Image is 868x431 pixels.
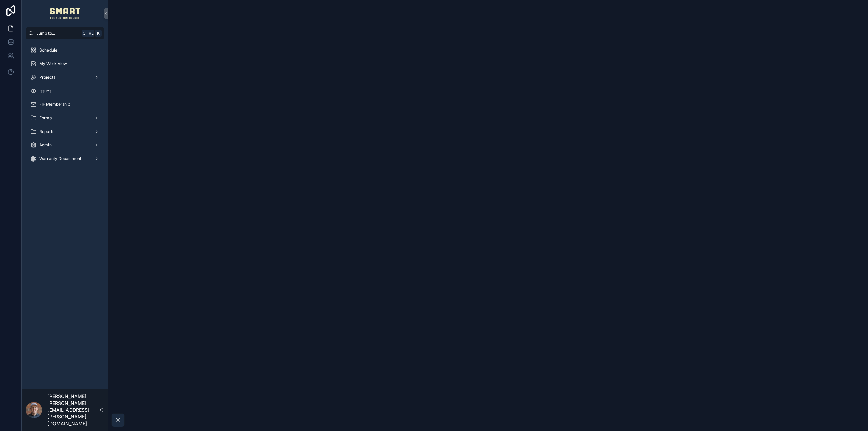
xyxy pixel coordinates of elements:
[39,102,70,107] span: FIF Membership
[39,47,57,53] span: Schedule
[26,139,104,151] a: Admin
[96,31,101,36] span: K
[26,44,104,56] a: Schedule
[82,30,94,37] span: Ctrl
[47,393,99,427] p: [PERSON_NAME] [PERSON_NAME][EMAIL_ADDRESS][PERSON_NAME][DOMAIN_NAME]
[26,112,104,124] a: Forms
[39,61,67,66] span: My Work View
[22,39,108,174] div: scrollable content
[26,58,104,70] a: My Work View
[39,142,52,148] span: Admin
[26,27,104,39] button: Jump to...CtrlK
[39,75,55,80] span: Projects
[39,88,51,94] span: Issues
[26,153,104,165] a: Warranty Department
[26,125,104,138] a: Reports
[39,156,81,161] span: Warranty Department
[26,98,104,111] a: FIF Membership
[39,129,54,134] span: Reports
[26,71,104,83] a: Projects
[50,8,81,19] img: App logo
[26,85,104,97] a: Issues
[39,115,52,121] span: Forms
[36,31,79,36] span: Jump to...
